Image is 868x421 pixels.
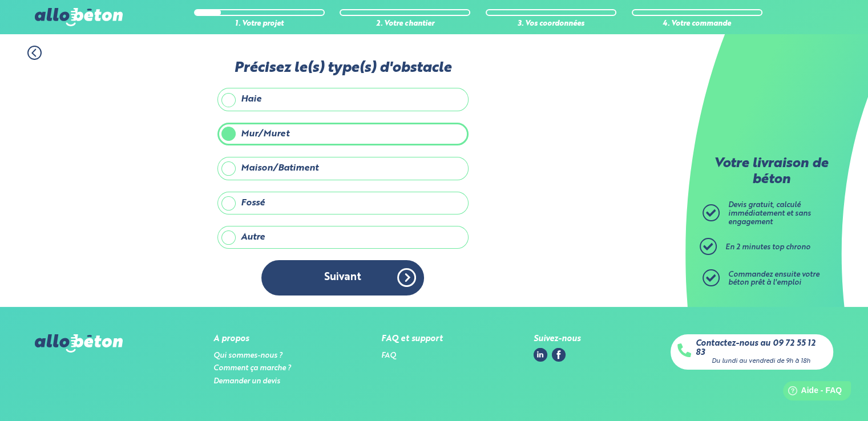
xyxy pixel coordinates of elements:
[35,334,123,353] img: allobéton
[217,192,469,214] label: Fossé
[217,226,469,249] label: Autre
[213,352,282,359] a: Qui sommes-nous ?
[261,260,424,295] button: Suivant
[725,244,810,251] span: En 2 minutes top chrono
[728,201,811,225] span: Devis gratuit, calculé immédiatement et sans engagement
[696,339,826,358] a: Contactez-nous au 09 72 55 12 83
[712,358,810,365] div: Du lundi au vendredi de 9h à 18h
[217,123,469,145] label: Mur/Muret
[194,20,325,29] div: 1. Votre projet
[213,334,291,344] div: A propos
[217,157,469,180] label: Maison/Batiment
[381,352,396,359] a: FAQ
[534,334,580,344] div: Suivez-nous
[728,271,819,287] span: Commandez ensuite votre béton prêt à l'emploi
[766,377,855,408] iframe: Help widget launcher
[381,334,443,344] div: FAQ et support
[217,88,469,111] label: Haie
[213,378,280,385] a: Demander un devis
[35,8,123,26] img: allobéton
[213,365,291,372] a: Comment ça marche ?
[632,20,762,29] div: 4. Votre commande
[486,20,616,29] div: 3. Vos coordonnées
[340,20,470,29] div: 2. Votre chantier
[705,156,837,188] p: Votre livraison de béton
[217,60,469,76] label: Précisez le(s) type(s) d'obstacle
